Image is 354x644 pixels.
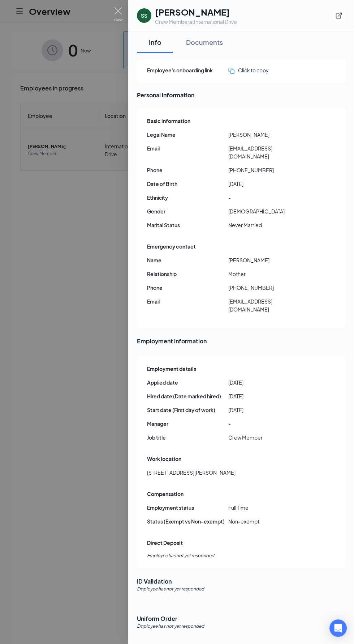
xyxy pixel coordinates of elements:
[147,539,183,547] span: Direct Deposit
[332,9,345,22] button: ExternalLink
[147,378,228,386] span: Applied date
[147,469,236,476] span: [STREET_ADDRESS][PERSON_NAME]
[147,406,228,414] span: Start date (First day of work)
[228,131,310,139] span: [PERSON_NAME]
[228,270,310,278] span: Mother
[137,577,345,586] span: ID Validation
[228,392,310,400] span: [DATE]
[335,12,342,19] svg: ExternalLink
[141,12,147,19] div: SS
[147,455,181,463] span: Work location
[228,517,310,525] span: Non-exempt
[228,66,269,74] button: Click to copy
[228,194,310,202] span: -
[137,614,345,623] span: Uniform Order
[147,221,228,229] span: Marital Status
[147,180,228,188] span: Date of Birth
[147,504,228,512] span: Employment status
[147,552,336,559] span: Employee has not yet responded.
[228,207,310,215] span: [DEMOGRAPHIC_DATA]
[228,144,310,160] span: [EMAIL_ADDRESS][DOMAIN_NAME]
[147,194,228,202] span: Ethnicity
[147,256,228,264] span: Name
[137,623,204,630] span: Employee has not yet responded
[155,6,237,18] h1: [PERSON_NAME]
[228,297,310,313] span: [EMAIL_ADDRESS][DOMAIN_NAME]
[137,586,204,593] span: Employee has not yet responded
[147,117,190,125] span: Basic information
[228,420,310,428] span: -
[147,66,228,74] span: Employee's onboarding link
[147,420,228,428] span: Manager
[147,433,228,441] span: Job title
[147,284,228,292] span: Phone
[147,131,228,139] span: Legal Name
[228,166,310,174] span: [PHONE_NUMBER]
[155,18,237,25] div: Crew Member at International Drive
[329,619,347,637] div: Open Intercom Messenger
[147,517,228,525] span: Status (Exempt vs Non-exempt)
[147,365,196,373] span: Employment details
[137,90,345,99] span: Personal information
[228,504,310,512] span: Full Time
[228,221,310,229] span: Never Married
[147,297,228,305] span: Email
[137,336,345,346] span: Employment information
[147,166,228,174] span: Phone
[147,270,228,278] span: Relationship
[228,433,310,441] span: Crew Member
[186,38,223,47] div: Documents
[147,392,228,400] span: Hired date (Date marked hired)
[228,256,310,264] span: [PERSON_NAME]
[228,406,310,414] span: [DATE]
[147,207,228,215] span: Gender
[228,180,310,188] span: [DATE]
[147,242,196,250] span: Emergency contact
[147,490,184,498] span: Compensation
[228,284,310,292] span: [PHONE_NUMBER]
[228,68,234,74] img: click-to-copy.71757273a98fde459dfc.svg
[228,378,310,386] span: [DATE]
[147,144,228,152] span: Email
[144,38,166,47] div: Info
